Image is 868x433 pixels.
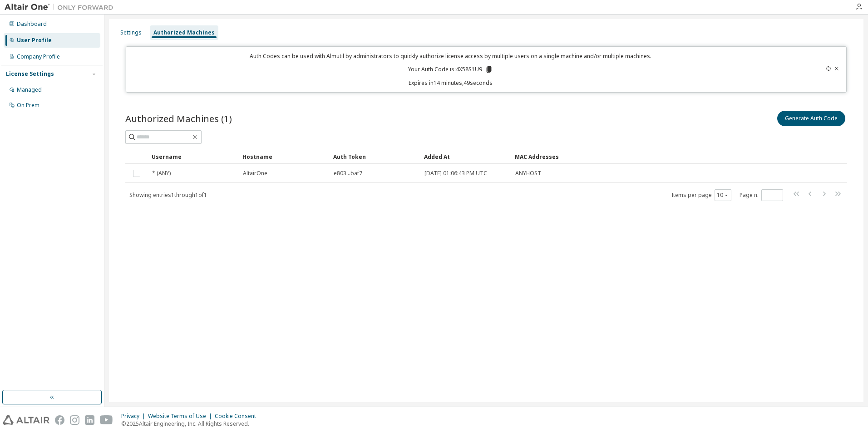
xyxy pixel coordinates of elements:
[132,79,770,87] p: Expires in 14 minutes, 49 seconds
[671,189,731,201] span: Items per page
[515,149,755,164] div: MAC Addresses
[153,29,215,36] div: Authorized Machines
[129,191,207,199] span: Showing entries 1 through 1 of 1
[121,420,261,428] p: © 2025 Altair Engineering, Inc. All Rights Reserved.
[152,170,171,177] span: * (ANY)
[333,149,417,164] div: Auth Token
[120,29,142,36] div: Settings
[740,189,783,201] span: Page n.
[215,413,261,420] div: Cookie Consent
[242,149,326,164] div: Hostname
[17,20,47,28] div: Dashboard
[121,413,148,420] div: Privacy
[334,170,362,177] span: e803...baf7
[3,415,49,425] img: altair_logo.svg
[125,112,232,125] span: Authorized Machines (1)
[85,415,94,425] img: linkedin.svg
[17,53,60,60] div: Company Profile
[777,111,845,126] button: Generate Auth Code
[100,415,113,425] img: youtube.svg
[408,65,493,74] p: Your Auth Code is: 4X58S1U9
[5,3,118,12] img: Altair One
[6,70,54,78] div: License Settings
[17,37,52,44] div: User Profile
[515,170,541,177] span: ANYHOST
[55,415,64,425] img: facebook.svg
[132,52,770,60] p: Auth Codes can be used with Almutil by administrators to quickly authorize license access by mult...
[70,415,79,425] img: instagram.svg
[17,86,42,93] div: Managed
[17,102,39,109] div: On Prem
[717,192,729,199] button: 10
[424,170,487,177] span: [DATE] 01:06:43 PM UTC
[424,149,508,164] div: Added At
[243,170,267,177] span: AltairOne
[152,149,235,164] div: Username
[148,413,215,420] div: Website Terms of Use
